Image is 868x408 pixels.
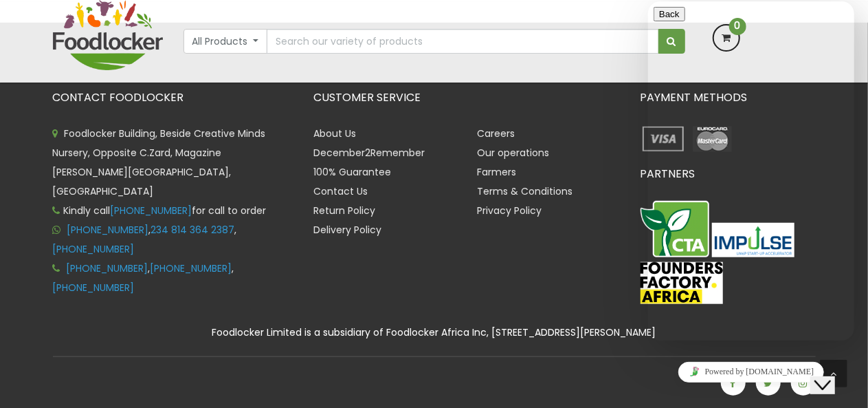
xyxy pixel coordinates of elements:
a: Contact Us [314,184,368,198]
span: , , [53,223,237,256]
a: About Us [314,127,357,140]
a: Careers [477,127,515,140]
span: Foodlocker Building, Beside Creative Minds Nursery, Opposite C.Zard, Magazine [PERSON_NAME][GEOGR... [53,127,266,198]
iframe: chat widget [810,353,854,394]
img: payment [641,124,687,154]
a: [PHONE_NUMBER] [67,261,148,275]
a: Delivery Policy [314,223,382,237]
h3: CUSTOMER SERVICE [314,92,620,104]
a: [PHONE_NUMBER] [151,261,232,275]
a: Privacy Policy [477,204,542,217]
iframe: chat widget [648,356,854,387]
a: 100% Guarantee [314,165,392,179]
a: [PHONE_NUMBER] [111,204,192,217]
a: 234 814 364 2387 [151,223,235,237]
a: [PHONE_NUMBER] [67,223,149,237]
a: [PHONE_NUMBER] [53,242,135,256]
div: Foodlocker Limited is a subsidiary of Foodlocker Africa Inc, [STREET_ADDRESS][PERSON_NAME] [43,325,826,341]
a: December2Remember [314,146,425,160]
a: Terms & Conditions [477,184,572,198]
a: Our operations [477,146,549,160]
a: Return Policy [314,204,376,217]
input: Search our variety of products [267,29,658,54]
button: All Products [183,29,268,54]
span: , , [53,261,234,294]
a: Farmers [477,165,516,179]
iframe: chat widget [648,1,854,341]
span: Kindly call for call to order [53,204,267,217]
h3: PARTNERS [641,168,816,180]
h3: CONTACT FOODLOCKER [53,92,293,104]
img: FFA [641,262,723,305]
a: [PHONE_NUMBER] [53,281,135,294]
img: CTA [641,201,709,257]
h3: PAYMENT METHODS [641,92,816,104]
